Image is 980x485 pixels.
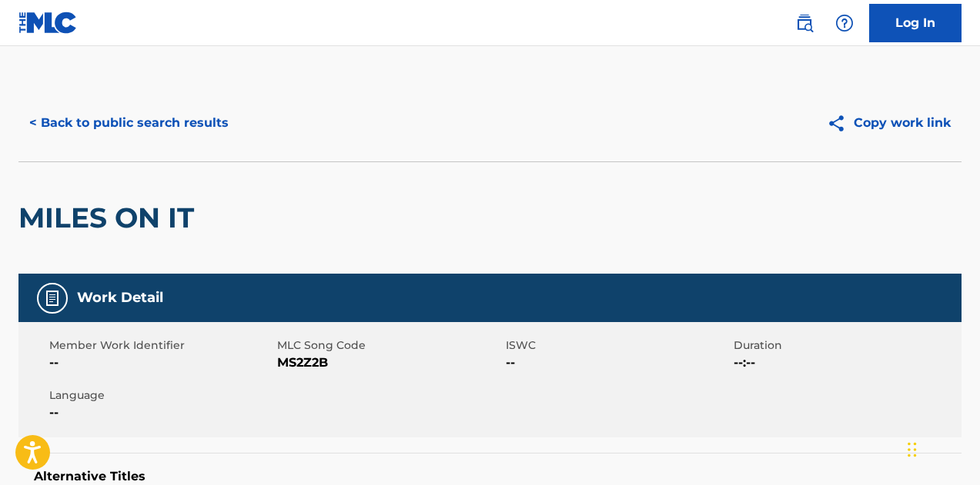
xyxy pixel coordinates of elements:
span: --:-- [734,354,958,372]
img: Work Detail [43,289,62,307]
span: MS2Z2B [277,354,501,372]
a: Public Search [789,8,820,38]
img: MLC Logo [18,12,78,34]
iframe: Chat Widget [903,411,980,485]
img: search [795,14,814,32]
span: Duration [734,337,958,354]
span: -- [506,354,730,372]
span: ISWC [506,337,730,354]
a: Log In [869,4,962,42]
span: -- [49,354,273,372]
span: Member Work Identifier [49,337,273,354]
img: help [835,14,854,32]
h5: Alternative Titles [34,469,946,484]
div: Help [829,8,860,38]
button: Copy work link [816,104,962,142]
div: Drag [908,427,917,473]
span: MLC Song Code [277,337,501,354]
h5: Work Detail [77,289,163,307]
span: -- [49,404,273,422]
span: Language [49,387,273,404]
h2: MILES ON IT [18,201,202,235]
img: Copy work link [827,114,854,133]
button: < Back to public search results [18,104,239,142]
